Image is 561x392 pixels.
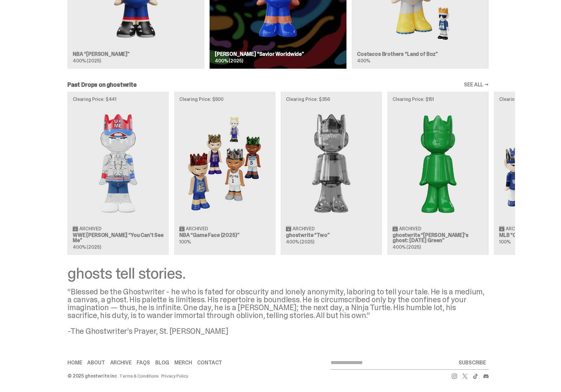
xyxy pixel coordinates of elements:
[215,52,341,57] h3: [PERSON_NAME] “Savior Worldwide”
[137,360,150,365] a: FAQs
[179,233,270,238] h3: NBA “Game Face (2025)”
[73,244,101,250] span: 400% (2025)
[387,92,489,255] a: Clearing Price: $151 Schrödinger's ghost: Sunday Green Archived
[79,226,101,231] span: Archived
[215,58,243,64] span: 400% (2025)
[87,360,105,365] a: About
[399,226,421,231] span: Archived
[281,92,382,255] a: Clearing Price: $356 Two Archived
[456,356,489,369] button: SUBSCRIBE
[393,107,483,220] img: Schrödinger's ghost: Sunday Green
[67,288,489,335] div: “Blessed be the Ghostwriter - he who is fated for obscurity and lonely anonymity, laboring to tel...
[179,239,191,245] span: 100%
[197,360,222,365] a: Contact
[186,226,208,231] span: Archived
[286,233,377,238] h3: ghostwrite “Two”
[67,82,137,88] h2: Past Drops on ghostwrite
[73,97,164,102] p: Clearing Price: $441
[110,360,132,365] a: Archive
[293,226,315,231] span: Archived
[179,97,270,102] p: Clearing Price: $500
[119,374,158,378] a: Terms & Conditions
[464,82,489,87] a: SEE ALL →
[155,360,169,365] a: Blog
[67,360,82,365] a: Home
[73,58,101,64] span: 400% (2025)
[393,244,421,250] span: 400% (2025)
[357,58,370,64] span: 400%
[357,52,483,57] h3: Costacos Brothers “Land of Boz”
[179,107,270,220] img: Game Face (2025)
[67,92,169,255] a: Clearing Price: $441 You Can't See Me Archived
[174,92,275,255] a: Clearing Price: $500 Game Face (2025) Archived
[73,107,164,220] img: You Can't See Me
[67,265,489,281] div: ghosts tell stories.
[499,239,510,245] span: 100%
[73,52,199,57] h3: NBA “[PERSON_NAME]”
[73,233,164,243] h3: WWE [PERSON_NAME] “You Can't See Me”
[286,239,314,245] span: 400% (2025)
[393,233,483,243] h3: ghostwrite “[PERSON_NAME]'s ghost: [DATE] Green”
[67,374,117,378] div: © 2025 ghostwrite inc
[286,107,377,220] img: Two
[174,360,192,365] a: Merch
[161,374,188,378] a: Privacy Policy
[393,97,483,102] p: Clearing Price: $151
[286,97,377,102] p: Clearing Price: $356
[506,226,528,231] span: Archived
